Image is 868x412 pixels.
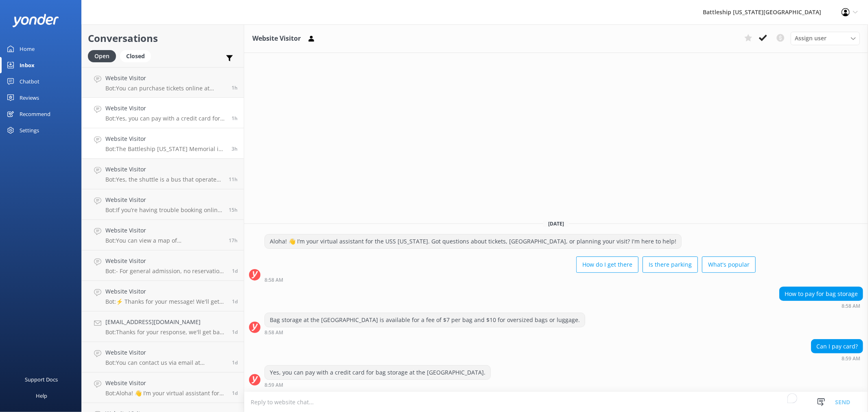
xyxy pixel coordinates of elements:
[105,256,226,265] h4: Website Visitor
[232,84,238,91] span: Oct 15 2025 09:46am (UTC -10:00) Pacific/Honolulu
[120,50,151,62] div: Closed
[82,128,244,159] a: Website VisitorBot:The Battleship [US_STATE] Memorial is located on an active U.S. Navy base and ...
[82,98,244,128] a: Website VisitorBot:Yes, you can pay with a credit card for bag storage at the [GEOGRAPHIC_DATA].1h
[20,41,35,57] div: Home
[25,371,58,388] div: Support Docs
[105,145,225,153] p: Bot: The Battleship [US_STATE] Memorial is located on an active U.S. Navy base and can be accesse...
[88,31,238,46] h2: Conversations
[702,256,756,273] button: What's popular
[105,237,223,244] p: Bot: You can view a map of [GEOGRAPHIC_DATA] at the bottom of our Directions Page at [URL][DOMAIN...
[229,237,238,244] span: Oct 14 2025 05:07pm (UTC -10:00) Pacific/Honolulu
[232,390,238,397] span: Oct 13 2025 11:21pm (UTC -10:00) Pacific/Honolulu
[232,145,238,152] span: Oct 15 2025 07:26am (UTC -10:00) Pacific/Honolulu
[82,67,244,98] a: Website VisitorBot:You can purchase tickets online at [URL][DOMAIN_NAME].1h
[105,85,225,92] p: Bot: You can purchase tickets online at [URL][DOMAIN_NAME].
[88,50,116,62] div: Open
[20,57,35,73] div: Inbox
[20,122,39,138] div: Settings
[244,392,868,412] textarea: To enrich screen reader interactions, please activate Accessibility in Grammarly extension settings
[265,366,490,379] div: Yes, you can pay with a credit card for bag storage at the [GEOGRAPHIC_DATA].
[82,220,244,250] a: Website VisitorBot:You can view a map of [GEOGRAPHIC_DATA] at the bottom of our Directions Page a...
[795,34,826,43] span: Assign user
[842,356,860,361] strong: 8:59 AM
[229,206,238,213] span: Oct 14 2025 07:14pm (UTC -10:00) Pacific/Honolulu
[12,14,59,27] img: yonder-white-logo.png
[120,51,155,60] a: Closed
[82,159,244,189] a: Website VisitorBot:Yes, the shuttle is a bus that operates from the [GEOGRAPHIC_DATA] to the [GEO...
[105,359,226,366] p: Bot: You can contact us via email at [EMAIL_ADDRESS][DOMAIN_NAME].
[105,379,226,388] h4: Website Visitor
[105,298,226,305] p: Bot: ⚡ Thanks for your message! We'll get back to you as soon as we can. In the meantime, feel fr...
[232,298,238,305] span: Oct 14 2025 07:18am (UTC -10:00) Pacific/Honolulu
[105,287,226,296] h4: Website Visitor
[265,234,681,248] div: Aloha! 👋 I’m your virtual assistant for the USS [US_STATE]. Got questions about tickets, [GEOGRAP...
[20,73,39,90] div: Chatbot
[265,313,585,327] div: Bag storage at the [GEOGRAPHIC_DATA] is available for a fee of $7 per bag and $10 for oversized b...
[265,382,491,388] div: Oct 15 2025 08:59am (UTC -10:00) Pacific/Honolulu
[105,134,225,143] h4: Website Visitor
[82,373,244,403] a: Website VisitorBot:Aloha! 👋 I’m your virtual assistant for the USS [US_STATE]. Got questions abou...
[105,348,226,357] h4: Website Visitor
[265,277,756,283] div: Oct 15 2025 08:58am (UTC -10:00) Pacific/Honolulu
[105,206,223,214] p: Bot: If you’re having trouble booking online, please contact the Battleship [US_STATE] Memorial t...
[842,304,860,309] strong: 8:58 AM
[105,74,225,83] h4: Website Visitor
[232,329,238,335] span: Oct 14 2025 04:54am (UTC -10:00) Pacific/Honolulu
[265,383,283,388] strong: 8:59 AM
[779,303,863,309] div: Oct 15 2025 08:58am (UTC -10:00) Pacific/Honolulu
[811,355,863,361] div: Oct 15 2025 08:59am (UTC -10:00) Pacific/Honolulu
[232,359,238,366] span: Oct 14 2025 01:49am (UTC -10:00) Pacific/Honolulu
[82,311,244,342] a: [EMAIL_ADDRESS][DOMAIN_NAME]Bot:Thanks for your response, we'll get back to you as soon as we can...
[82,189,244,220] a: Website VisitorBot:If you’re having trouble booking online, please contact the Battleship [US_STA...
[20,90,39,106] div: Reviews
[105,226,223,235] h4: Website Visitor
[232,115,238,122] span: Oct 15 2025 08:59am (UTC -10:00) Pacific/Honolulu
[105,195,223,204] h4: Website Visitor
[105,318,226,327] h4: [EMAIL_ADDRESS][DOMAIN_NAME]
[105,329,226,336] p: Bot: Thanks for your response, we'll get back to you as soon as we can during opening hours.
[791,32,860,45] div: Assign User
[105,176,223,183] p: Bot: Yes, the shuttle is a bus that operates from the [GEOGRAPHIC_DATA] to the [GEOGRAPHIC_DATA][...
[82,281,244,311] a: Website VisitorBot:⚡ Thanks for your message! We'll get back to you as soon as we can. In the mea...
[105,267,226,275] p: Bot: - For general admission, no reservation is needed if you have a Go City Pass. - It's recomme...
[105,104,225,113] h4: Website Visitor
[82,342,244,373] a: Website VisitorBot:You can contact us via email at [EMAIL_ADDRESS][DOMAIN_NAME].1d
[232,267,238,274] span: Oct 14 2025 09:47am (UTC -10:00) Pacific/Honolulu
[105,165,223,174] h4: Website Visitor
[265,278,283,283] strong: 8:58 AM
[543,220,569,227] span: [DATE]
[82,250,244,281] a: Website VisitorBot:- For general admission, no reservation is needed if you have a Go City Pass. ...
[36,388,47,404] div: Help
[88,51,120,60] a: Open
[20,106,50,122] div: Recommend
[576,256,638,273] button: How do I get there
[265,329,585,335] div: Oct 15 2025 08:58am (UTC -10:00) Pacific/Honolulu
[229,176,238,183] span: Oct 14 2025 11:31pm (UTC -10:00) Pacific/Honolulu
[105,390,226,397] p: Bot: Aloha! 👋 I’m your virtual assistant for the USS [US_STATE]. Got questions about tickets, [GE...
[811,340,863,353] div: Can I pay card?
[780,287,863,301] div: How to pay for bag storage
[643,256,698,273] button: Is there parking
[252,33,301,44] h3: Website Visitor
[105,115,225,122] p: Bot: Yes, you can pay with a credit card for bag storage at the [GEOGRAPHIC_DATA].
[265,330,283,335] strong: 8:58 AM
